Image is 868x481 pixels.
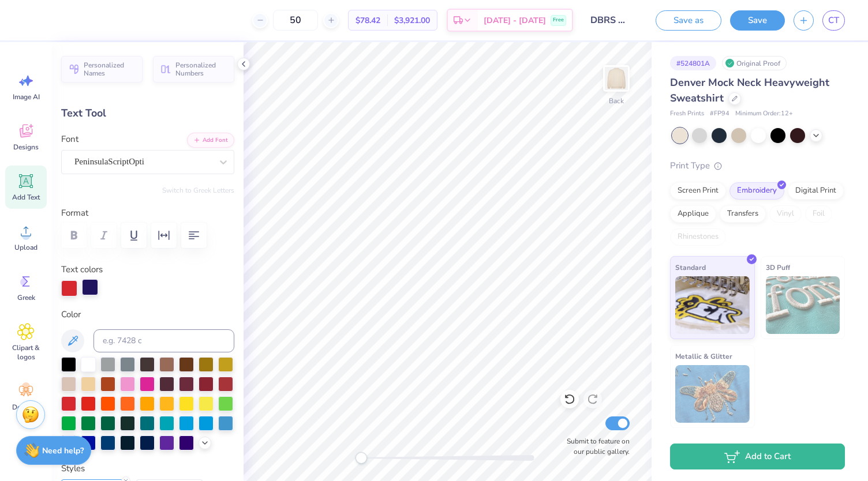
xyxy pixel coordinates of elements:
[356,452,367,464] div: Accessibility label
[61,206,234,220] label: Format
[273,10,318,31] input: – –
[670,109,704,119] span: Fresh Prints
[656,10,721,31] button: Save as
[670,444,845,469] button: Add to Cart
[484,14,546,27] span: [DATE] - [DATE]
[710,109,729,119] span: # FP94
[12,403,40,412] span: Decorate
[13,92,40,102] span: Image AI
[394,14,430,27] span: $3,921.00
[61,106,234,121] div: Text Tool
[722,56,787,70] div: Original Proof
[670,56,716,70] div: # 524801A
[153,56,234,82] button: Personalized Numbers
[828,14,839,27] span: CT
[670,182,726,200] div: Screen Print
[61,56,143,82] button: Personalized Names
[175,61,227,77] span: Personalized Numbers
[766,261,790,273] span: 3D Puff
[769,205,802,223] div: Vinyl
[162,186,234,195] button: Switch to Greek Letters
[766,276,840,334] img: 3D Puff
[61,263,103,276] label: Text colors
[84,61,136,77] span: Personalized Names
[61,308,234,321] label: Color
[670,228,726,246] div: Rhinestones
[13,142,39,152] span: Designs
[675,365,750,423] img: Metallic & Glitter
[735,109,793,119] span: Minimum Order: 12 +
[609,96,624,106] div: Back
[729,182,784,200] div: Embroidery
[582,9,638,32] input: Untitled Design
[17,293,35,302] span: Greek
[553,16,564,24] span: Free
[560,436,630,457] label: Submit to feature on our public gallery.
[356,14,380,27] span: $78.42
[670,205,716,223] div: Applique
[12,193,40,202] span: Add Text
[187,133,234,148] button: Add Font
[675,261,706,273] span: Standard
[93,329,234,352] input: e.g. 7428 c
[670,159,845,172] div: Print Type
[675,350,732,362] span: Metallic & Glitter
[822,10,845,31] a: CT
[14,243,38,252] span: Upload
[730,10,785,31] button: Save
[805,205,832,223] div: Foil
[720,205,766,223] div: Transfers
[61,133,78,146] label: Font
[675,276,750,334] img: Standard
[670,76,829,105] span: Denver Mock Neck Heavyweight Sweatshirt
[42,445,84,456] strong: Need help?
[605,67,628,90] img: Back
[61,462,85,475] label: Styles
[7,343,45,362] span: Clipart & logos
[788,182,844,200] div: Digital Print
